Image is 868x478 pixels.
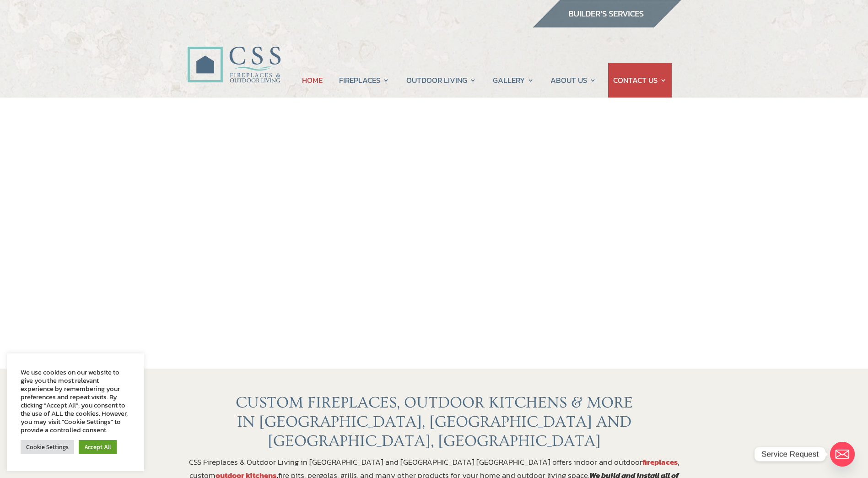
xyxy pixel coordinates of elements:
[532,19,681,31] a: builder services construction supply
[493,63,534,98] a: GALLERY
[642,456,678,468] a: fireplaces
[302,63,323,98] a: HOME
[830,442,855,467] a: Email
[21,368,130,434] div: We use cookies on our website to give you the most relevant experience by remembering your prefer...
[187,21,280,87] img: CSS Fireplaces & Outdoor Living (Formerly Construction Solutions & Supply)- Jacksonville Ormond B...
[79,440,117,454] a: Accept All
[406,63,476,98] a: OUTDOOR LIVING
[550,63,596,98] a: ABOUT US
[187,393,681,456] h1: CUSTOM FIREPLACES, OUTDOOR KITCHENS & MORE IN [GEOGRAPHIC_DATA], [GEOGRAPHIC_DATA] AND [GEOGRAPHI...
[613,63,667,98] a: CONTACT US
[21,440,74,454] a: Cookie Settings
[339,63,389,98] a: FIREPLACES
